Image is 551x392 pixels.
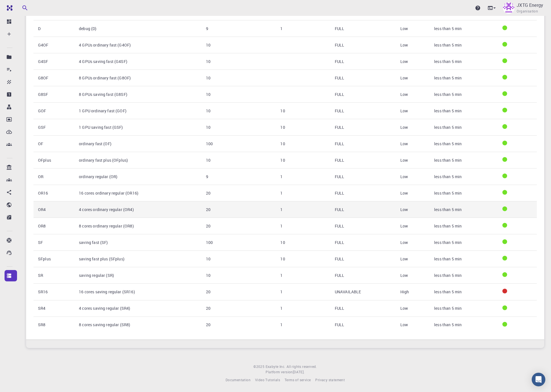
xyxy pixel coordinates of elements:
[74,136,201,152] td: ordinary fast (OF)
[430,234,497,251] td: less than 5 min
[201,284,276,300] td: 20
[74,185,201,201] td: 16 cores ordinary regular (OR16)
[276,168,330,185] td: 1
[396,185,430,201] td: Low
[430,119,497,136] td: less than 5 min
[293,369,305,375] a: [DATE].
[201,152,276,168] td: 10
[430,70,497,86] td: less than 5 min
[396,53,430,70] td: Low
[33,234,74,251] th: SF
[396,284,430,300] td: High
[396,136,430,152] td: Low
[33,185,74,201] th: OR16
[330,86,396,103] td: FULL
[226,378,251,382] span: Documentation
[285,377,311,383] a: Terms of service
[33,86,74,103] th: G8SF
[33,317,74,333] th: SR8
[430,267,497,284] td: less than 5 min
[33,37,74,53] th: G4OF
[74,70,201,86] td: 8 GPUs ordinary fast (G8OF)
[276,284,330,300] td: 1
[201,103,276,119] td: 10
[201,201,276,218] td: 20
[430,185,497,201] td: less than 5 min
[396,201,430,218] td: Low
[330,317,396,333] td: FULL
[33,152,74,168] th: OFplus
[430,136,497,152] td: less than 5 min
[517,2,543,9] p: JXTG Energy
[430,317,497,333] td: less than 5 min
[74,300,201,317] td: 4 cores saving regular (SR4)
[396,20,430,37] td: Low
[396,234,430,251] td: Low
[396,218,430,234] td: Low
[276,218,330,234] td: 1
[33,103,74,119] th: GOF
[430,284,497,300] td: less than 5 min
[330,218,396,234] td: FULL
[10,4,28,9] span: サポート
[430,152,497,168] td: less than 5 min
[33,300,74,317] th: SR4
[74,86,201,103] td: 8 GPUs saving fast (G8SF)
[396,70,430,86] td: Low
[315,377,345,383] a: Privacy statement
[330,284,396,300] td: UNAVAILABLE
[330,20,396,37] td: FULL
[276,185,330,201] td: 1
[201,251,276,267] td: 10
[396,251,430,267] td: Low
[330,300,396,317] td: FULL
[330,37,396,53] td: FULL
[201,168,276,185] td: 9
[201,317,276,333] td: 20
[33,119,74,136] th: GSF
[201,218,276,234] td: 20
[276,152,330,168] td: 10
[74,53,201,70] td: 4 GPUs saving fast (G4SF)
[74,201,201,218] td: 4 cores ordinary regular (OR4)
[33,168,74,185] th: OR
[266,364,285,369] span: Exabyte Inc.
[430,37,497,53] td: less than 5 min
[396,317,430,333] td: Low
[74,251,201,267] td: saving fast plus (SFplus)
[396,86,430,103] td: Low
[201,53,276,70] td: 10
[33,218,74,234] th: OR8
[255,378,280,382] span: Video Tutorials
[5,5,12,11] img: logo
[330,119,396,136] td: FULL
[430,86,497,103] td: less than 5 min
[74,20,201,37] td: debug (D)
[330,103,396,119] td: FULL
[430,168,497,185] td: less than 5 min
[396,300,430,317] td: Low
[517,9,538,14] span: Organisation
[396,119,430,136] td: Low
[330,136,396,152] td: FULL
[430,53,497,70] td: less than 5 min
[287,364,317,370] span: All rights reserved.
[330,201,396,218] td: FULL
[201,136,276,152] td: 100
[330,53,396,70] td: FULL
[201,234,276,251] td: 100
[315,378,345,382] span: Privacy statement
[330,168,396,185] td: FULL
[330,251,396,267] td: FULL
[276,20,330,37] td: 1
[396,168,430,185] td: Low
[396,37,430,53] td: Low
[74,103,201,119] td: 1 GPU ordinary fast (GOF)
[201,37,276,53] td: 10
[330,70,396,86] td: FULL
[201,20,276,37] td: 9
[74,168,201,185] td: ordinary regular (OR)
[74,317,201,333] td: 8 cores saving regular (SR8)
[74,267,201,284] td: saving regular (SR)
[430,300,497,317] td: less than 5 min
